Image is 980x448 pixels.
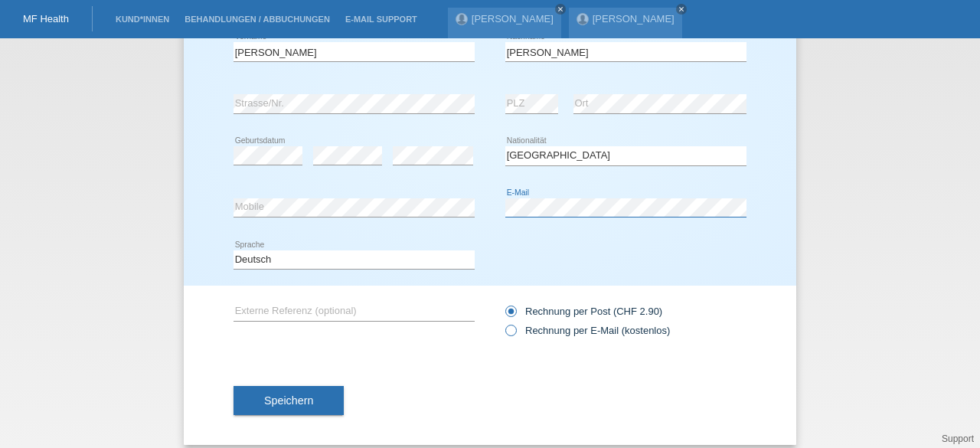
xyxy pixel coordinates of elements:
[505,325,515,344] input: Rechnung per E-Mail (kostenlos)
[108,15,177,24] a: Kund*innen
[676,4,687,15] a: close
[678,5,685,13] i: close
[177,15,338,24] a: Behandlungen / Abbuchungen
[505,306,662,317] label: Rechnung per Post (CHF 2.90)
[23,13,69,25] a: MF Health
[338,15,425,24] a: E-Mail Support
[593,13,675,25] a: [PERSON_NAME]
[264,394,313,407] span: Speichern
[505,306,515,325] input: Rechnung per Post (CHF 2.90)
[234,386,344,415] button: Speichern
[555,4,566,15] a: close
[505,325,670,336] label: Rechnung per E-Mail (kostenlos)
[472,13,554,25] a: [PERSON_NAME]
[557,5,564,13] i: close
[942,433,974,444] a: Support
